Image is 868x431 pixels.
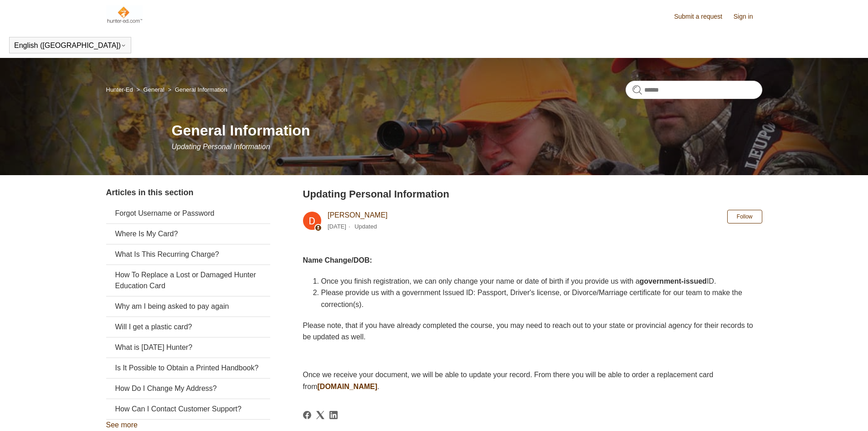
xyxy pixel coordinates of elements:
[328,223,346,230] time: 03/04/2024, 11:02
[318,383,378,390] a: [DOMAIN_NAME]
[377,383,379,390] span: .
[303,411,311,419] svg: Share this page on Facebook
[172,119,762,141] h1: General Information
[329,411,338,419] a: LinkedIn
[106,244,270,265] a: What Is This Recurring Charge?
[106,265,270,296] a: How To Replace a Lost or Damaged Hunter Education Card
[106,296,270,317] a: Why am I being asked to pay again
[316,411,324,419] svg: Share this page on X Corp
[734,12,762,21] a: Sign in
[134,86,166,93] li: General
[106,399,270,419] a: How Can I Contact Customer Support?
[175,86,227,93] a: General Information
[321,277,716,285] span: Once you finish registration, we can only change your name or date of birth if you provide us wit...
[640,277,707,285] strong: government-issued
[106,421,138,429] a: See more
[172,143,270,151] span: Updating Personal Information
[727,210,762,223] button: Follow Article
[809,400,862,424] div: Chat Support
[106,338,270,358] a: What is [DATE] Hunter?
[328,211,388,219] a: [PERSON_NAME]
[106,86,133,93] a: Hunter-Ed
[626,81,762,99] input: Search
[303,371,714,390] span: Once we receive your document, we will be able to update your record. From there you will be able...
[316,411,324,419] a: X Corp
[303,187,762,202] h2: Updating Personal Information
[106,86,135,93] li: Hunter-Ed
[106,203,270,223] a: Forgot Username or Password
[106,317,270,337] a: Will I get a plastic card?
[106,379,270,399] a: How Do I Change My Address?
[144,86,164,93] a: General
[106,5,143,24] img: Hunter-Ed Help Center home page
[106,224,270,244] a: Where Is My Card?
[329,411,338,419] svg: Share this page on LinkedIn
[303,411,311,419] a: Facebook
[303,322,753,341] span: Please note, that if you have already completed the course, you may need to reach out to your sta...
[674,12,731,21] a: Submit a request
[303,256,372,264] strong: Name Change/DOB:
[106,358,270,378] a: Is It Possible to Obtain a Printed Handbook?
[106,188,194,197] span: Articles in this section
[166,86,227,93] li: General Information
[354,223,377,230] li: Updated
[14,42,126,50] button: English ([GEOGRAPHIC_DATA])
[321,289,742,308] span: Please provide us with a government Issued ID: Passport, Driver's license, or Divorce/Marriage ce...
